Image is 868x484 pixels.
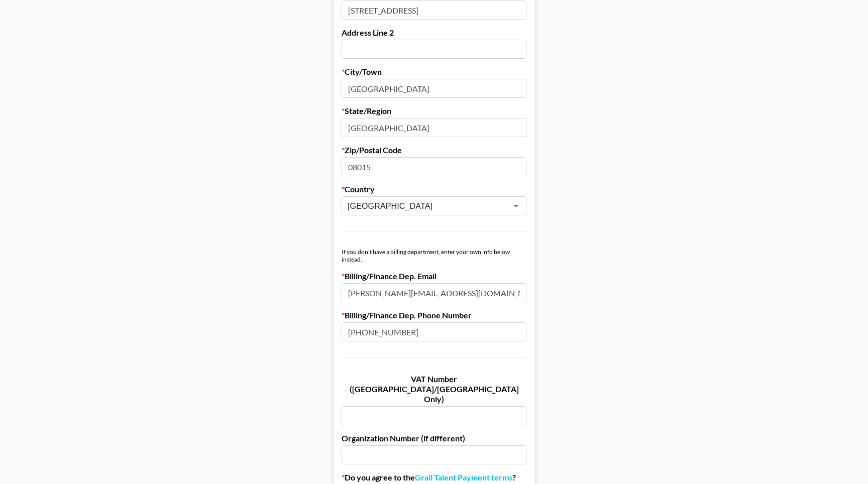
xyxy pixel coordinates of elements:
[342,28,526,38] label: Address Line 2
[342,67,526,77] label: City/Town
[509,199,523,213] button: Open
[342,374,526,404] label: VAT Number ([GEOGRAPHIC_DATA]/[GEOGRAPHIC_DATA] Only)
[342,310,526,320] label: Billing/Finance Dep. Phone Number
[342,184,526,194] label: Country
[342,433,526,443] label: Organization Number (if different)
[415,472,512,482] a: Grail Talent Payment terms
[342,248,526,263] div: If you don't have a billing department, enter your own info below instead.
[342,106,526,116] label: State/Region
[342,271,526,281] label: Billing/Finance Dep. Email
[342,145,526,155] label: Zip/Postal Code
[342,472,526,482] label: Do you agree to the ?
